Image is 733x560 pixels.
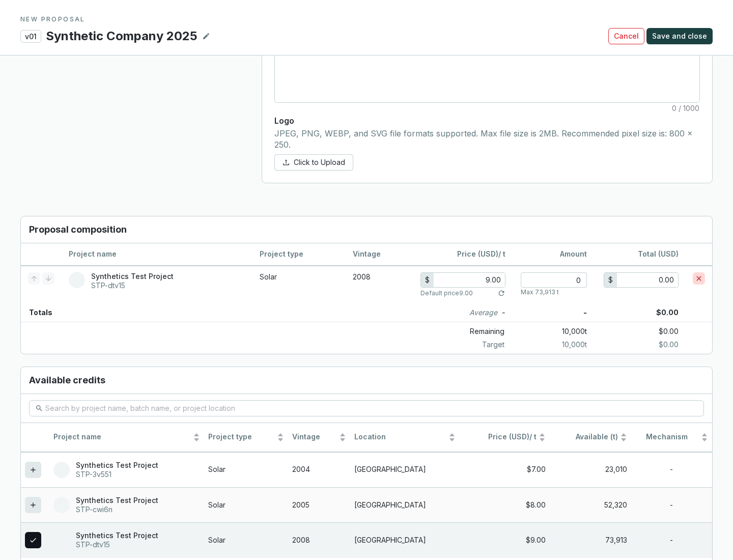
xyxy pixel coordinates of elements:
p: Synthetics Test Project [76,496,158,505]
td: Solar [204,487,288,522]
button: Click to Upload [274,154,353,171]
span: Mechanism [635,432,699,442]
td: Solar [252,266,346,303]
p: Synthetics Test Project [91,272,174,281]
p: Totals [21,303,52,322]
span: Price (USD) [488,432,529,441]
th: Project name [49,423,204,452]
span: Vintage [292,432,337,442]
h3: Proposal composition [21,216,712,243]
td: - [631,487,712,522]
button: Cancel [608,28,644,44]
td: - [631,522,712,557]
td: 2008 [288,522,350,557]
div: $ [604,273,617,287]
th: Amount [513,243,594,266]
div: $9.00 [464,536,546,545]
p: 10,000 t [513,324,587,339]
span: Price (USD) [457,249,498,258]
p: - [513,303,587,322]
button: Save and close [646,28,713,44]
span: / t [464,432,537,442]
span: Project type [208,432,274,442]
th: Mechanism [631,423,712,452]
td: 2004 [288,452,350,487]
th: Project type [252,243,346,266]
p: $0.00 [587,303,712,322]
p: Remaining [421,324,513,339]
p: [GEOGRAPHIC_DATA] [354,500,456,510]
div: $8.00 [464,500,546,510]
div: $ [421,273,434,287]
span: Cancel [614,31,639,41]
p: [GEOGRAPHIC_DATA] [354,536,456,545]
p: STP-cwi6n [76,505,158,514]
input: Search by project name, batch name, or project location [45,403,689,414]
td: - [631,452,712,487]
span: Available (t) [554,432,618,442]
th: Vintage [346,243,413,266]
td: Solar [204,522,288,557]
th: / t [413,243,513,266]
p: - [501,307,504,318]
span: Click to Upload [294,157,345,167]
div: $7.00 [464,465,546,474]
p: 10,000 t [513,340,587,350]
td: 52,320 [550,487,631,522]
i: Average [469,307,497,318]
th: Available (t) [550,423,631,452]
p: Target [421,340,513,350]
p: NEW PROPOSAL [20,15,713,23]
p: STP-dtv15 [91,281,174,290]
p: Default price 9.00 [420,289,473,297]
th: Location [350,423,460,452]
td: Solar [204,452,288,487]
p: $0.00 [587,324,712,339]
p: $0.00 [587,340,712,350]
p: STP-3v551 [76,470,158,479]
span: Total (USD) [638,249,679,258]
span: Location [354,432,446,442]
th: Project name [62,243,252,266]
p: v01 [20,30,41,43]
p: Max 73,913 t [521,288,559,296]
p: Synthetic Company 2025 [45,27,198,45]
p: [GEOGRAPHIC_DATA] [354,465,456,474]
p: Logo [274,115,700,126]
span: Project name [53,432,191,442]
td: 2005 [288,487,350,522]
td: 73,913 [550,522,631,557]
th: Vintage [288,423,350,452]
span: Save and close [652,31,707,41]
th: Project type [204,423,288,452]
h3: Available credits [21,367,712,394]
p: JPEG, PNG, WEBP, and SVG file formats supported. Max file size is 2MB. Recommended pixel size is:... [274,128,700,150]
span: upload [283,159,290,166]
td: 2008 [346,266,413,303]
td: 23,010 [550,452,631,487]
p: Synthetics Test Project [76,461,158,470]
p: Synthetics Test Project [76,531,158,540]
p: STP-dtv15 [76,540,158,549]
